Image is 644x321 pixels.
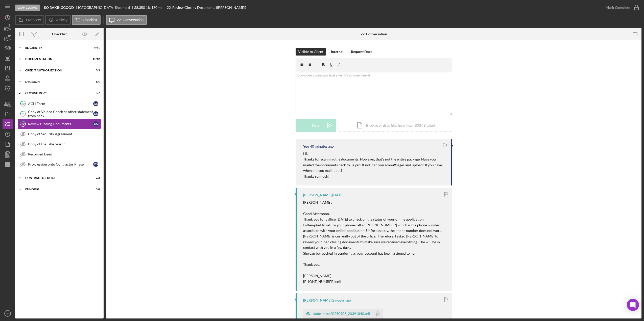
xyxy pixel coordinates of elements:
p: [PERSON_NAME] [303,273,447,279]
a: 22Review Closing DocumentsOS [18,119,101,129]
tspan: 21 [21,112,25,115]
div: Progression onto Contractor Phase [28,162,93,166]
div: state letter20250908_20391840.pdf [313,312,370,316]
a: Recorded Deed [18,149,101,159]
a: 21Copy of Voided Check or other statement from bankOS [18,109,101,119]
button: Mark Complete [601,3,641,13]
div: Loan Closing [15,5,40,11]
button: Checklist [72,15,101,25]
div: ACH Form [28,102,93,106]
div: 22. Conversation [361,32,387,36]
div: Internal [331,48,343,56]
p: Thanks for scanning the documents. However, that's not the entire package. Have you mailed the do... [303,156,446,173]
button: Visible to Client [296,48,326,56]
div: Funding [25,188,87,191]
div: $8,350 [134,6,145,10]
label: Overview [26,18,41,22]
div: 0 / 8 [91,188,100,191]
button: Request Docs [348,48,375,56]
div: Mark Complete [606,3,630,13]
time: 2025-09-24 16:57 [310,144,334,148]
label: Activity [56,18,67,22]
p: Good Afternoon. [303,211,447,217]
button: Internal [328,48,346,56]
div: 22. Review Closing Documents ([PERSON_NAME]) [167,6,246,10]
a: 20ACH FormOS [18,99,101,109]
a: Copy of Security Agreement [18,129,101,139]
em: all [392,163,396,167]
div: 11 / 12 [91,58,100,61]
button: Overview [15,15,44,25]
tspan: 22 [21,122,25,125]
div: Visible to Client [298,48,323,56]
div: [PERSON_NAME] [303,298,331,302]
div: 1 % [146,6,151,10]
tspan: 20 [21,102,25,105]
div: Request Docs [351,48,372,56]
div: 180 mo [151,6,162,10]
div: [GEOGRAPHIC_DATA] Shepherd [78,6,134,10]
div: Copy of Voided Check or other statement from bank [28,110,93,118]
a: Copy of the Title Search [18,139,101,149]
p: [PERSON_NAME] is currently out of the office. Therefore, I asked [PERSON_NAME] to review your loa... [303,233,447,250]
div: Eligibility [25,46,87,49]
p: Thanks so much! [303,174,446,179]
label: Checklist [83,18,97,22]
button: Send [296,119,336,132]
p: She can be reached in Lenderfit as your account has been assigned to her. [303,251,447,256]
div: You [303,144,309,148]
p: I attempted to return your phone call at [PHONE_NUMBER] which is the phone number associated with... [303,222,447,234]
p: Thank you for calling [DATE] to check on the status of your online application. [303,217,447,222]
div: Documentation [25,58,87,61]
p: [PERSON_NAME], [303,200,447,205]
div: 0 / 7 [91,92,100,95]
div: O S [93,121,98,126]
div: CLOSING DOCS [25,92,87,95]
button: Activity [45,15,70,25]
div: Contractor Docs [25,176,87,179]
div: O S [93,101,98,106]
button: LM [3,308,13,318]
p: [PHONE_NUMBER] cell [303,279,447,284]
time: 2025-09-22 16:30 [332,193,343,197]
label: 22. Conversation [117,18,144,22]
text: LM [6,312,9,315]
button: state letter20250908_20391840.pdf [303,309,383,319]
time: 2025-09-09 00:53 [332,298,351,302]
a: Progression onto Contractor PhaseOS [18,159,101,169]
div: 8 / 11 [91,46,100,49]
div: 0 / 2 [91,176,100,179]
p: Thank you. [303,262,447,267]
div: O S [93,162,98,167]
div: Send [312,119,320,132]
div: Checklist [52,32,67,36]
div: Decision [25,80,87,83]
div: Open Intercom Messenger [627,299,639,311]
div: O S [93,111,98,116]
div: 6 / 6 [91,80,100,83]
p: Hi, [303,151,446,156]
div: Recorded Deed [28,152,101,156]
div: [PERSON_NAME] [303,193,331,197]
b: SO BAKINGGOOD [44,6,74,10]
div: Review Closing Documents [28,122,93,126]
div: Copy of the Title Search [28,142,101,146]
button: 22. Conversation [106,15,147,25]
div: 3 / 5 [91,69,100,72]
div: Copy of Security Agreement [28,132,101,136]
div: CREDIT AUTHORIZATION [25,69,87,72]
